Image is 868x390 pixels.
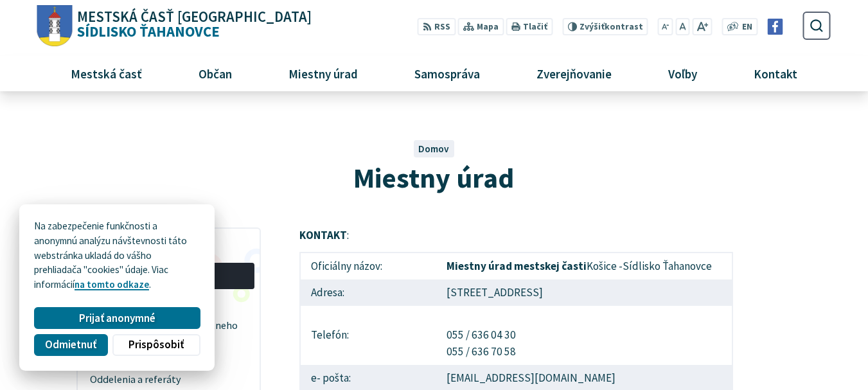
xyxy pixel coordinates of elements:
[300,279,436,306] td: Adresa:
[580,22,643,32] span: kontrast
[265,56,381,91] a: Miestny úrad
[299,228,347,242] strong: KONTAKT
[34,307,200,329] button: Prijať anonymné
[749,56,802,91] span: Kontakt
[692,18,712,35] button: Zväčšiť veľkosť písma
[436,253,732,279] td: Košice -Sídlisko Ťahanovce
[283,56,362,91] span: Miestny úrad
[47,56,165,91] a: Mestská časť
[73,10,312,39] span: Sídlisko Ťahanovce
[82,369,254,390] a: Oddelenia a referáty
[128,338,184,351] span: Prispôsobiť
[79,312,155,325] span: Prijať anonymné
[513,56,635,91] a: Zverejňovanie
[45,338,96,351] span: Odmietnuť
[37,5,312,47] a: Logo Sídlisko Ťahanovce, prejsť na domovskú stránku.
[66,56,146,91] span: Mestská časť
[299,227,733,244] p: :
[418,143,449,155] a: Domov
[580,21,605,32] span: Zvýšiť
[645,56,721,91] a: Voľby
[447,328,516,342] a: 055 / 636 04 30
[75,278,149,290] a: na tomto odkaze
[477,21,499,34] span: Mapa
[767,19,783,35] img: Prejsť na Facebook stránku
[731,56,821,91] a: Kontakt
[506,18,553,35] button: Tlačiť
[300,253,436,279] td: Oficiálny názov:
[739,21,756,34] a: EN
[523,22,547,32] span: Tlačiť
[434,21,450,34] span: RSS
[447,344,516,359] a: 055 / 636 70 58
[664,56,702,91] span: Voľby
[353,160,514,195] span: Miestny úrad
[300,306,436,365] td: Telefón:
[34,334,107,356] button: Odmietnuť
[112,334,200,356] button: Prispôsobiť
[391,56,504,91] a: Samospráva
[175,56,255,91] a: Občan
[675,18,689,35] button: Nastaviť pôvodnú veľkosť písma
[458,18,504,35] a: Mapa
[77,10,312,24] span: Mestská časť [GEOGRAPHIC_DATA]
[37,5,73,47] img: Prejsť na domovskú stránku
[447,259,587,273] strong: Miestny úrad mestskej časti
[562,18,648,35] button: Zvýšiťkontrast
[90,369,247,390] span: Oddelenia a referáty
[742,21,752,34] span: EN
[658,18,673,35] button: Zmenšiť veľkosť písma
[531,56,616,91] span: Zverejňovanie
[409,56,484,91] span: Samospráva
[193,56,236,91] span: Občan
[418,18,456,35] a: RSS
[34,219,200,292] p: Na zabezpečenie funkčnosti a anonymnú analýzu návštevnosti táto webstránka ukladá do vášho prehli...
[436,279,732,306] td: [STREET_ADDRESS]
